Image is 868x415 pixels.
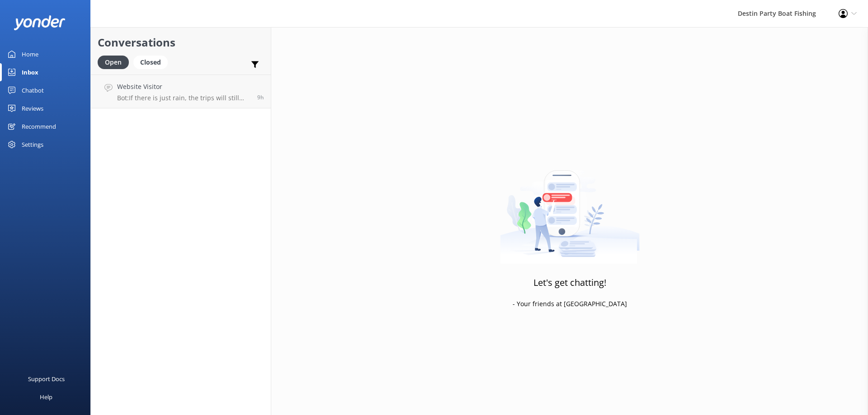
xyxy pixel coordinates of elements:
span: Sep 26 2025 02:26am (UTC -05:00) America/Cancun [257,93,264,101]
a: Open [98,57,133,67]
div: Home [22,45,38,63]
h3: Let's get chatting! [533,275,606,290]
div: Open [98,56,129,69]
div: Settings [22,135,43,154]
h2: Conversations [98,34,264,51]
div: Help [40,388,52,406]
div: Inbox [22,63,38,81]
div: Reviews [22,99,43,117]
div: Recommend [22,117,56,135]
div: Chatbot [22,81,44,99]
p: - Your friends at [GEOGRAPHIC_DATA] [513,299,627,309]
p: Bot: If there is just rain, the trips will still proceed as planned, as some say the fish bite be... [117,94,250,102]
a: Closed [133,57,172,67]
a: Website VisitorBot:If there is just rain, the trips will still proceed as planned, as some say th... [91,75,271,108]
h4: Website Visitor [117,82,250,92]
div: Support Docs [28,370,65,388]
div: Closed [133,56,168,69]
img: yonder-white-logo.png [14,15,66,30]
img: artwork of a man stealing a conversation from at giant smartphone [500,151,640,264]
